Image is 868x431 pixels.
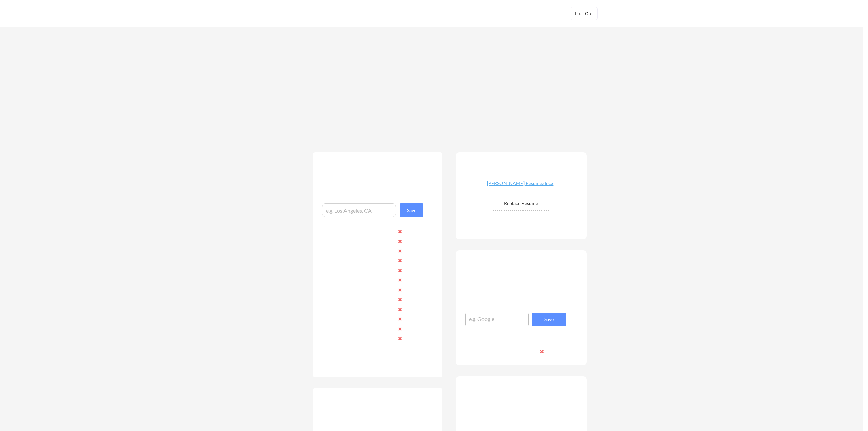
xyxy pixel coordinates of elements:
[532,313,566,326] button: Save
[322,203,396,217] input: e.g. Los Angeles, CA
[400,203,423,217] button: Save
[480,181,560,192] a: [PERSON_NAME] Resume.docx
[571,7,598,20] button: Log Out
[480,181,560,186] div: [PERSON_NAME] Resume.docx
